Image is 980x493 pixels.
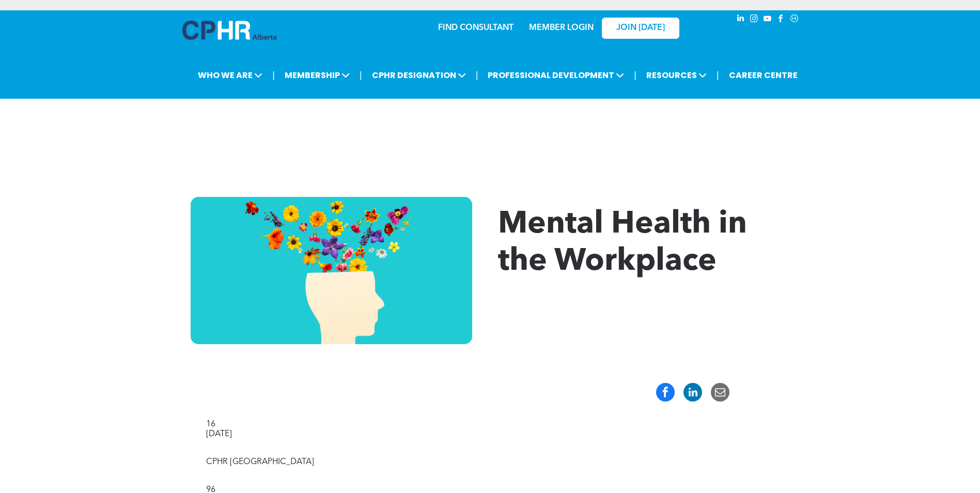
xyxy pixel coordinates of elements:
[735,13,746,27] a: linkedin
[182,21,276,40] img: A blue and white logo for cp alberta
[498,209,747,278] span: Mental Health in the Workplace
[616,23,665,33] span: JOIN [DATE]
[206,420,774,429] div: 16
[762,13,773,27] a: youtube
[775,13,787,27] a: facebook
[726,66,801,85] a: CAREER CENTRE
[369,66,469,85] span: CPHR DESIGNATION
[529,24,594,32] a: MEMBER LOGIN
[438,24,514,32] a: FIND CONSULTANT
[206,457,774,467] div: CPHR [GEOGRAPHIC_DATA]
[272,65,275,86] li: |
[195,66,266,85] span: WHO WE ARE
[749,13,760,27] a: instagram
[282,66,353,85] span: MEMBERSHIP
[643,66,710,85] span: RESOURCES
[206,429,774,439] div: [DATE]
[485,66,627,85] span: PROFESSIONAL DEVELOPMENT
[476,65,478,86] li: |
[602,18,679,39] a: JOIN [DATE]
[789,13,800,27] a: Social network
[717,65,719,86] li: |
[360,65,362,86] li: |
[634,65,636,86] li: |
